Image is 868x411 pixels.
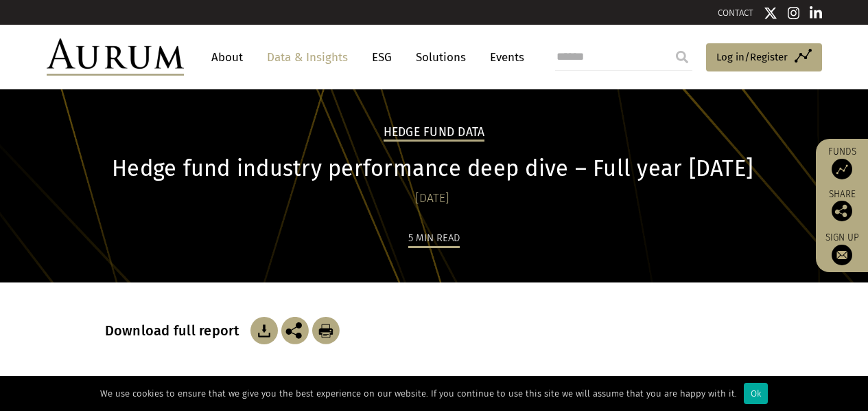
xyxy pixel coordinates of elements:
[105,155,760,182] h1: Hedge fund industry performance deep dive – Full year [DATE]
[823,190,861,221] div: Share
[365,45,399,70] a: ESG
[823,146,861,179] a: Funds
[832,159,852,179] img: Access Funds
[312,317,340,344] img: Download Article
[260,45,355,70] a: Data & Insights
[250,317,278,344] img: Download Article
[668,43,696,71] input: Submit
[810,6,822,20] img: Linkedin icon
[832,201,852,221] img: Share this post
[823,232,861,265] a: Sign up
[384,125,485,142] h2: Hedge Fund Data
[408,230,460,248] div: 5 min read
[716,49,788,65] span: Log in/Register
[47,38,184,76] img: Aurum
[105,322,247,339] h3: Download full report
[483,45,524,70] a: Events
[832,245,852,265] img: Sign up to our newsletter
[764,6,777,20] img: Twitter icon
[281,317,309,344] img: Share this post
[744,383,768,404] div: Ok
[706,43,822,72] a: Log in/Register
[409,45,473,70] a: Solutions
[788,6,800,20] img: Instagram icon
[105,189,760,208] div: [DATE]
[204,45,250,70] a: About
[718,8,753,18] a: CONTACT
